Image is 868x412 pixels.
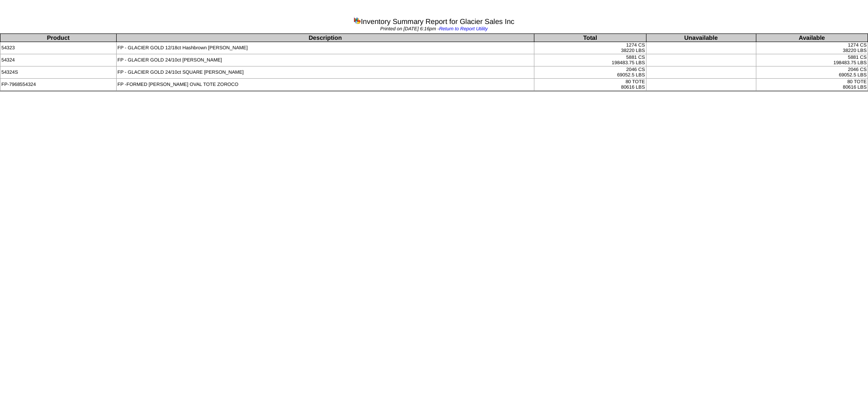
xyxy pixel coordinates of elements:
th: Description [116,34,534,42]
td: 1274 CS 38220 LBS [534,42,646,54]
td: 2046 CS 69052.5 LBS [756,66,868,79]
a: Return to Report Utility [439,26,488,32]
td: 2046 CS 69052.5 LBS [534,66,646,79]
th: Product [0,34,117,42]
th: Available [756,34,868,42]
th: Total [534,34,646,42]
td: FP - GLACIER GOLD 24/10ct [PERSON_NAME] [116,54,534,66]
th: Unavailable [646,34,756,42]
td: 1274 CS 38220 LBS [756,42,868,54]
td: 5881 CS 198483.75 LBS [756,54,868,66]
td: FP-7968554324 [0,79,117,91]
td: 54324S [0,66,117,79]
td: FP -FORMED [PERSON_NAME] OVAL TOTE ZOROCO [116,79,534,91]
td: 54324 [0,54,117,66]
img: graph.gif [354,17,361,24]
td: 80 TOTE 80616 LBS [756,79,868,91]
td: FP - GLACIER GOLD 24/10ct SQUARE [PERSON_NAME] [116,66,534,79]
td: 80 TOTE 80616 LBS [534,79,646,91]
td: 54323 [0,42,117,54]
td: FP - GLACIER GOLD 12/18ct Hashbrown [PERSON_NAME] [116,42,534,54]
td: 5881 CS 198483.75 LBS [534,54,646,66]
